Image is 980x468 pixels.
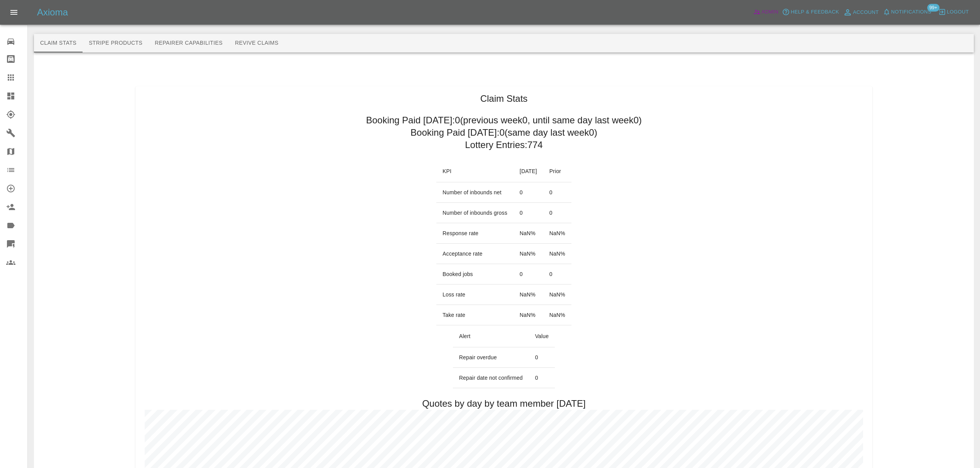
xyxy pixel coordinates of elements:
td: NaN % [543,305,571,325]
h2: Booking Paid [DATE]: 0 (same day last week 0 ) [411,126,597,139]
td: 0 [543,203,571,223]
td: Number of inbounds net [436,182,514,203]
a: Admin [751,6,781,18]
td: NaN % [514,244,543,264]
td: 0 [543,264,571,285]
th: Value [529,325,555,347]
a: Account [841,6,881,19]
td: NaN % [543,223,571,244]
h5: Axioma [37,6,68,19]
h2: Booking Paid [DATE]: 0 (previous week 0 , until same day last week 0 ) [366,114,642,126]
td: 0 [514,203,543,223]
button: Stripe Products [83,34,149,52]
button: Logout [936,6,971,18]
button: Repairer Capabilities [149,34,229,52]
td: NaN % [543,285,571,305]
td: 0 [529,368,555,388]
td: 0 [529,347,555,368]
td: Response rate [436,223,514,244]
td: Number of inbounds gross [436,203,514,223]
h2: Lottery Entries: 774 [465,139,542,151]
td: Booked jobs [436,264,514,285]
button: Open drawer [5,3,23,22]
td: Repair overdue [453,347,529,368]
td: Loss rate [436,285,514,305]
td: NaN % [514,305,543,325]
span: Help & Feedback [791,8,839,17]
td: 0 [543,182,571,203]
span: 99+ [927,4,939,12]
button: Notifications [881,6,933,18]
span: Logout [947,8,969,17]
th: KPI [436,160,514,182]
td: 0 [514,182,543,203]
td: NaN % [514,285,543,305]
td: Take rate [436,305,514,325]
span: Admin [762,8,779,17]
span: Notifications [891,8,931,17]
h1: Claim Stats [480,93,528,105]
th: Alert [453,325,529,347]
td: Repair date not confirmed [453,368,529,388]
td: NaN % [543,244,571,264]
button: Help & Feedback [780,6,841,18]
th: [DATE] [514,160,543,182]
td: Acceptance rate [436,244,514,264]
span: Account [853,8,879,17]
td: 0 [514,264,543,285]
button: Claim Stats [34,34,83,52]
th: Prior [543,160,571,182]
button: Revive Claims [229,34,285,52]
h2: Quotes by day by team member [DATE] [422,397,586,410]
td: NaN % [514,223,543,244]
